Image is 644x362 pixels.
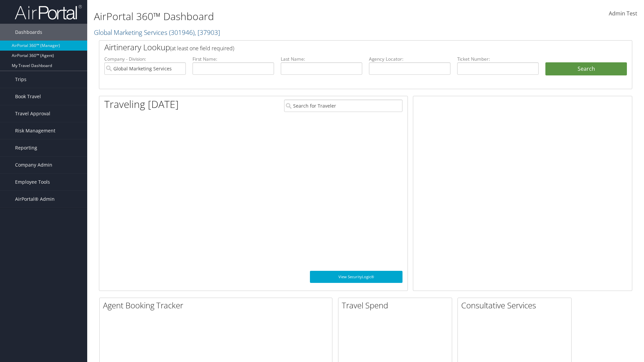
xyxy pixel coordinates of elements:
[15,24,42,41] span: Dashboards
[461,300,571,311] h2: Consultative Services
[104,56,186,62] label: Company - Division:
[284,100,402,112] input: Search for Traveler
[104,42,583,53] h2: Airtinerary Lookup
[15,4,82,20] img: airportal-logo.png
[15,191,55,207] span: AirPortal® Admin
[457,56,539,62] label: Ticket Number:
[281,56,362,62] label: Last Name:
[15,105,50,122] span: Travel Approval
[15,88,41,105] span: Book Travel
[609,3,637,24] a: Admin Test
[104,97,179,111] h1: Traveling [DATE]
[195,28,220,37] span: , [ 37903 ]
[609,10,637,17] span: Admin Test
[369,56,450,62] label: Agency Locator:
[193,56,274,62] label: First Name:
[15,71,26,88] span: Trips
[545,62,627,76] button: Search
[310,271,402,283] a: View SecurityLogic®
[342,300,452,311] h2: Travel Spend
[15,157,52,173] span: Company Admin
[103,300,332,311] h2: Agent Booking Tracker
[15,139,37,156] span: Reporting
[15,122,55,139] span: Risk Management
[170,45,234,52] span: (at least one field required)
[15,174,50,190] span: Employee Tools
[169,28,195,37] span: ( 301946 )
[94,9,456,23] h1: AirPortal 360™ Dashboard
[94,28,220,37] a: Global Marketing Services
